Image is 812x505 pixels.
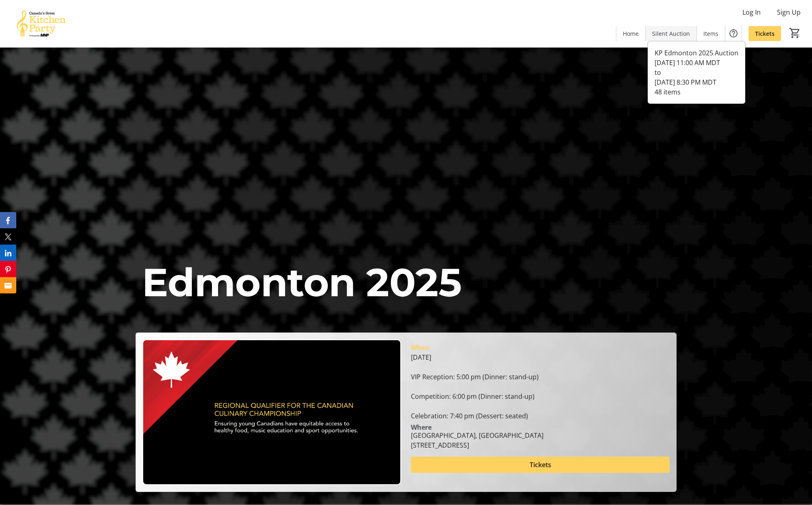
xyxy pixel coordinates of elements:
[530,460,551,470] span: Tickets
[777,7,801,17] span: Sign Up
[623,29,639,38] span: Home
[411,424,432,431] div: Where
[755,29,775,38] span: Tickets
[411,457,670,473] button: Tickets
[788,26,802,40] button: Cart
[736,6,767,19] button: Log In
[655,87,738,97] div: 48 items
[142,258,462,306] span: Edmonton 2025
[5,3,77,44] img: Canada’s Great Kitchen Party's Logo
[725,25,742,42] button: Help
[749,26,781,41] a: Tickets
[411,431,544,440] div: [GEOGRAPHIC_DATA], [GEOGRAPHIC_DATA]
[697,26,725,41] a: Items
[411,352,670,421] div: [DATE] VIP Reception: 5:00 pm (Dinner: stand-up) Competition: 6:00 pm (Dinner: stand-up) Celebrat...
[655,58,738,68] div: [DATE] 11:00 AM MDT
[655,77,738,87] div: [DATE] 8:30 PM MDT
[646,26,696,41] a: Silent Auction
[655,68,738,77] div: to
[652,29,690,38] span: Silent Auction
[703,29,718,38] span: Items
[142,339,401,485] img: Campaign CTA Media Photo
[411,440,544,450] div: [STREET_ADDRESS]
[411,343,430,352] div: When
[742,7,761,17] span: Log In
[616,26,645,41] a: Home
[655,48,738,58] div: KP Edmonton 2025 Auction
[771,6,807,19] button: Sign Up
